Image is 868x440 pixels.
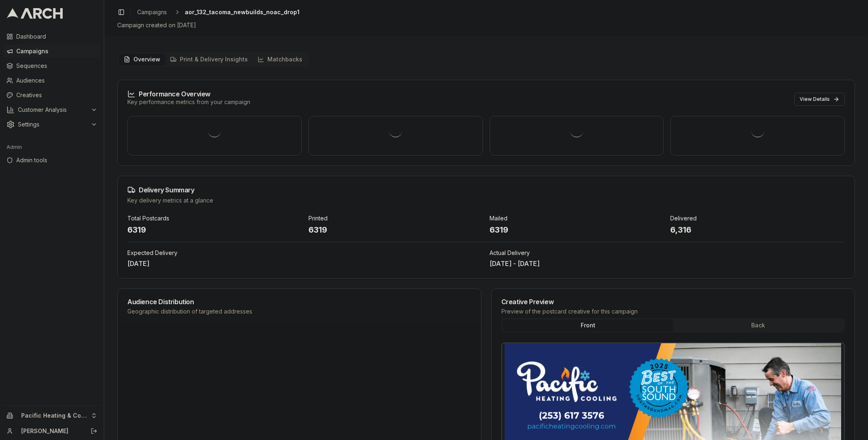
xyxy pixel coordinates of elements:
span: Audiences [16,76,97,85]
div: 6319 [308,224,483,235]
button: View Details [794,93,845,106]
div: Total Postcards [127,214,302,222]
span: Customer Analysis [18,106,87,114]
button: Pacific Heating & Cooling [3,409,101,422]
span: Sequences [16,62,97,70]
div: Campaign created on [DATE] [117,21,855,29]
button: Matchbacks [253,54,307,65]
div: [DATE] [127,259,483,268]
span: Admin tools [16,156,97,164]
div: Mailed [490,214,664,222]
button: Overview [119,54,165,65]
span: Settings [18,120,87,129]
div: Key performance metrics from your campaign [127,98,250,106]
button: Log out [88,425,100,437]
a: Campaigns [3,45,101,58]
a: Admin tools [3,154,101,167]
div: Preview of the postcard creative for this campaign [501,307,845,316]
button: Print & Delivery Insights [165,54,253,65]
div: Actual Delivery [490,249,845,257]
div: Performance Overview [127,90,250,98]
div: Audience Distribution [127,298,471,305]
a: Creatives [3,89,101,102]
span: aor_132_tacoma_newbuilds_noac_drop1 [185,8,300,16]
button: Customer Analysis [3,103,101,116]
div: Creative Preview [501,298,845,305]
div: Delivered [670,214,845,222]
a: Sequences [3,59,101,72]
div: 6319 [490,224,664,235]
div: [DATE] - [DATE] [490,259,845,268]
button: Back [673,320,843,331]
div: 6319 [127,224,302,235]
div: 6,316 [670,224,845,235]
span: Pacific Heating & Cooling [21,412,87,419]
div: Key delivery metrics at a glance [127,196,845,205]
span: Campaigns [16,47,97,55]
div: Delivery Summary [127,186,845,194]
span: Creatives [16,91,97,99]
div: Expected Delivery [127,249,483,257]
span: Dashboard [16,33,97,41]
a: Audiences [3,74,101,87]
a: Dashboard [3,30,101,43]
a: [PERSON_NAME] [21,427,82,435]
nav: breadcrumb [134,7,300,18]
span: Campaigns [137,8,167,16]
a: Campaigns [134,7,170,18]
div: Printed [308,214,483,222]
button: Front [503,320,673,331]
div: Geographic distribution of targeted addresses [127,307,471,316]
button: Settings [3,118,101,131]
div: Admin [3,141,101,154]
